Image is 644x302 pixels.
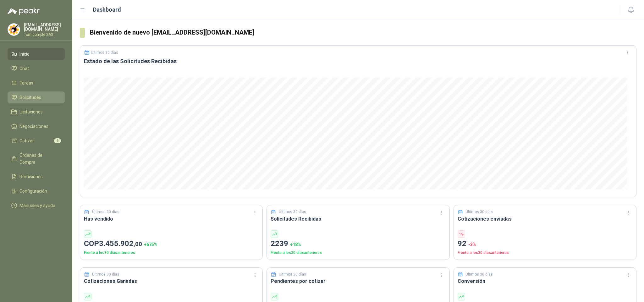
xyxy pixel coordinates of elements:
[19,123,48,130] span: Negociaciones
[8,91,65,103] a: Solicitudes
[19,152,59,166] span: Órdenes de Compra
[468,242,476,247] span: -3 %
[465,209,493,215] p: Últimos 30 días
[19,65,29,72] span: Chat
[8,63,65,74] a: Chat
[271,250,445,256] p: Frente a los 30 días anteriores
[19,94,41,101] span: Solicitudes
[8,200,65,211] a: Manuales y ayuda
[458,277,632,285] h3: Conversión
[92,209,119,215] p: Últimos 30 días
[84,58,632,65] h3: Estado de las Solicitudes Recibidas
[8,185,65,197] a: Configuración
[271,238,445,250] p: 2239
[19,202,55,209] span: Manuales y ayuda
[90,28,636,37] h3: Bienvenido de nuevo [EMAIL_ADDRESS][DOMAIN_NAME]
[290,242,301,247] span: + 18 %
[458,250,632,256] p: Frente a los 30 días anteriores
[8,48,65,60] a: Inicio
[19,137,34,144] span: Cotizar
[8,120,65,132] a: Negociaciones
[279,272,306,277] p: Últimos 30 días
[54,138,61,143] span: 6
[8,8,40,15] img: Logo peakr
[458,215,632,223] h3: Cotizaciones enviadas
[92,272,119,277] p: Últimos 30 días
[8,149,65,168] a: Órdenes de Compra
[84,238,259,250] p: COP
[84,250,259,256] p: Frente a los 30 días anteriores
[8,135,65,147] a: Cotizar6
[19,51,30,58] span: Inicio
[458,238,632,250] p: 92
[19,188,47,195] span: Configuración
[84,215,259,223] h3: Has vendido
[271,215,445,223] h3: Solicitudes Recibidas
[465,272,493,277] p: Últimos 30 días
[91,50,118,55] p: Últimos 30 días
[8,24,20,36] img: Company Logo
[93,5,121,14] h1: Dashboard
[144,242,157,247] span: + 675 %
[8,106,65,118] a: Licitaciones
[279,209,306,215] p: Últimos 30 días
[19,80,33,86] span: Tareas
[271,277,445,285] h3: Pendientes por cotizar
[99,239,142,248] span: 3.455.902
[8,77,65,89] a: Tareas
[84,277,259,285] h3: Cotizaciones Ganadas
[8,171,65,183] a: Remisiones
[19,173,43,180] span: Remisiones
[24,23,65,31] p: [EMAIL_ADDRESS][DOMAIN_NAME]
[134,240,142,248] span: ,00
[19,108,43,115] span: Licitaciones
[24,33,65,36] p: Tornicomple SAS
